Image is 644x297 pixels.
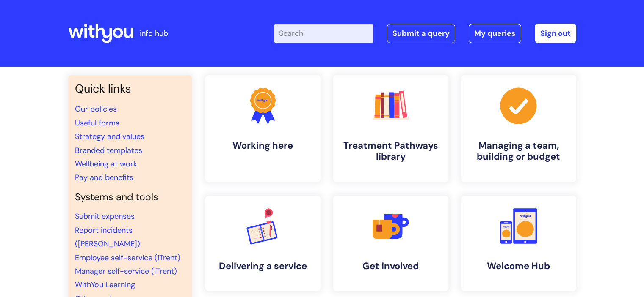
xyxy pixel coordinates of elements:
[140,27,168,40] p: info hub
[212,261,314,272] h4: Delivering a service
[468,140,569,163] h4: Managing a team, building or budget
[75,104,117,114] a: Our policies
[75,172,133,183] a: Pay and benefits
[75,253,180,263] a: Employee self-service (iTrent)
[75,211,135,221] a: Submit expenses
[212,140,314,151] h4: Working here
[461,196,576,291] a: Welcome Hub
[468,261,569,272] h4: Welcome Hub
[75,280,135,290] a: WithYou Learning
[333,75,448,182] a: Treatment Pathways library
[75,131,144,142] a: Strategy and values
[75,145,142,155] a: Branded templates
[340,261,442,272] h4: Get involved
[75,82,185,95] h3: Quick links
[75,225,140,249] a: Report incidents ([PERSON_NAME])
[75,191,185,203] h4: Systems and tools
[205,75,321,182] a: Working here
[75,159,137,169] a: Wellbeing at work
[75,118,119,128] a: Useful forms
[274,24,576,43] div: | -
[535,24,576,43] a: Sign out
[274,24,373,43] input: Search
[333,196,448,291] a: Get involved
[205,196,321,291] a: Delivering a service
[387,24,455,43] a: Submit a query
[469,24,521,43] a: My queries
[75,266,177,276] a: Manager self-service (iTrent)
[340,140,442,163] h4: Treatment Pathways library
[461,75,576,182] a: Managing a team, building or budget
